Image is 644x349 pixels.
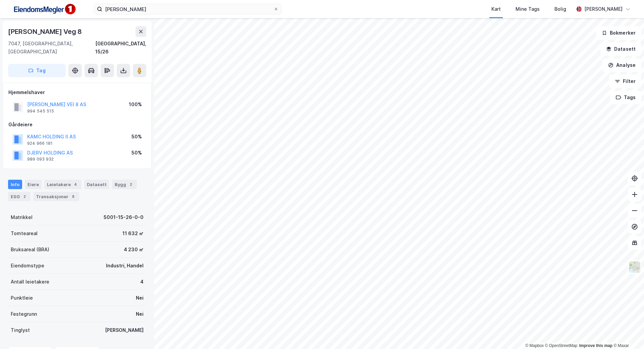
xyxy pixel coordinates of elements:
div: Tinglyst [11,326,30,334]
div: Kart [491,5,501,13]
div: 2 [127,181,134,188]
div: Industri, Handel [106,262,144,270]
div: Antall leietakere [11,278,49,286]
div: 5001-15-26-0-0 [104,213,144,221]
div: Transaksjoner [33,192,79,201]
a: Improve this map [579,343,612,348]
div: 8 [70,193,76,200]
div: [PERSON_NAME] [584,5,623,13]
div: [PERSON_NAME] Veg 8 [8,26,83,37]
button: Analyse [602,58,641,72]
div: Eiere [25,180,42,189]
div: 4 230 ㎡ [124,246,144,254]
div: Gårdeiere [8,121,146,129]
div: Festegrunn [11,310,37,318]
div: Bruksareal (BRA) [11,246,49,254]
div: 924 966 181 [27,141,53,146]
div: 50% [131,149,142,157]
div: 50% [131,133,142,141]
div: 7047, [GEOGRAPHIC_DATA], [GEOGRAPHIC_DATA] [8,40,95,56]
div: Datasett [84,180,109,189]
div: 4 [72,181,79,188]
div: Punktleie [11,294,33,302]
div: Tomteareal [11,229,38,237]
div: Matrikkel [11,213,33,221]
div: 989 093 932 [27,157,54,162]
img: F4PB6Px+NJ5v8B7XTbfpPpyloAAAAASUVORK5CYII= [11,2,78,17]
button: Tags [610,91,641,104]
div: Leietakere [44,180,82,189]
div: Nei [136,294,144,302]
img: Z [628,261,641,273]
div: [GEOGRAPHIC_DATA], 15/26 [95,40,146,56]
button: Filter [609,75,641,88]
a: Mapbox [525,343,544,348]
div: Bolig [554,5,566,13]
div: Mine Tags [516,5,540,13]
button: Datasett [600,42,641,56]
div: 100% [129,100,142,108]
div: Kontrollprogram for chat [610,317,644,349]
button: Tag [8,64,66,77]
div: 994 545 515 [27,108,54,114]
div: Hjemmelshaver [8,88,146,96]
div: Nei [136,310,144,318]
button: Bokmerker [596,26,641,40]
div: [PERSON_NAME] [105,326,144,334]
div: Info [8,180,22,189]
a: OpenStreetMap [545,343,578,348]
div: 4 [140,278,144,286]
div: Bygg [112,180,137,189]
div: 2 [21,193,28,200]
div: ESG [8,192,31,201]
div: Eiendomstype [11,262,44,270]
input: Søk på adresse, matrikkel, gårdeiere, leietakere eller personer [102,4,273,14]
iframe: Chat Widget [610,317,644,349]
div: 11 632 ㎡ [122,229,144,237]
